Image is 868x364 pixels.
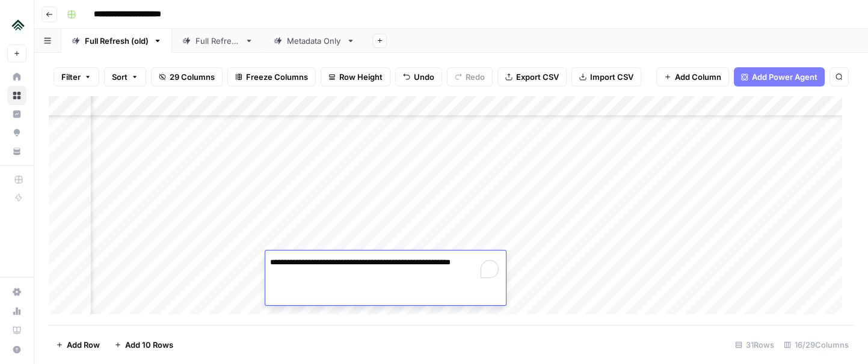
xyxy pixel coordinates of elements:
div: Full Refresh (old) [85,35,149,47]
span: Add Column [675,71,721,83]
span: Add Power Agent [752,71,817,83]
span: Filter [61,71,81,83]
div: Metadata Only [287,35,342,47]
a: Browse [7,86,26,105]
a: Home [7,67,26,86]
a: Full Refresh (old) [61,29,172,53]
button: Import CSV [571,67,641,86]
a: Opportunities [7,123,26,142]
button: Workspace: Uplisting [7,10,26,40]
button: Redo [447,67,493,86]
button: Export CSV [497,67,567,86]
a: Settings [7,282,26,302]
button: 29 Columns [151,67,223,86]
button: Add 10 Rows [107,335,180,354]
button: Undo [395,67,442,86]
a: Learning Hub [7,321,26,340]
span: Export CSV [516,71,559,83]
button: Add Row [49,335,107,354]
span: Import CSV [590,71,633,83]
span: Sort [112,71,128,83]
span: 29 Columns [170,71,215,83]
a: Usage [7,302,26,321]
button: Sort [104,67,146,86]
button: Help + Support [7,340,26,359]
button: Row Height [321,67,390,86]
span: Redo [466,71,485,83]
textarea: To enrich screen reader interactions, please activate Accessibility in Grammarly extension settings [265,254,506,283]
span: Row Height [339,71,383,83]
button: Filter [54,67,99,86]
button: Add Power Agent [734,67,825,86]
button: Freeze Columns [227,67,316,86]
img: Uplisting Logo [7,14,29,35]
div: 31 Rows [730,335,779,354]
a: Metadata Only [263,29,365,53]
a: Full Refresh [172,29,263,53]
span: Add Row [67,339,100,351]
a: Insights [7,105,26,124]
button: Add Column [656,67,729,86]
div: Full Refresh [195,35,240,47]
a: Your Data [7,142,26,161]
span: Freeze Columns [246,71,308,83]
span: Undo [414,71,434,83]
div: 16/29 Columns [779,335,854,354]
span: Add 10 Rows [125,339,173,351]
